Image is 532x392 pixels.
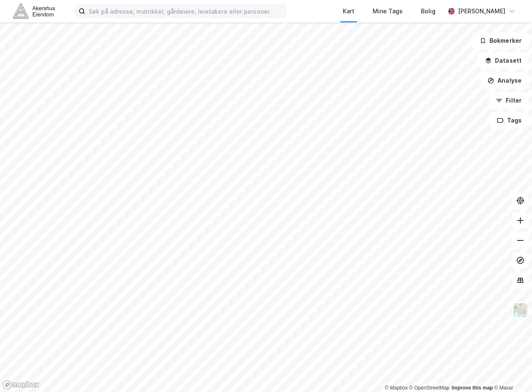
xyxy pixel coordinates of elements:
[421,6,435,16] div: Bolig
[458,6,505,16] div: [PERSON_NAME]
[490,352,532,392] div: Kontrollprogram for chat
[343,6,354,16] div: Kart
[490,352,532,392] iframe: Chat Widget
[85,5,286,17] input: Søk på adresse, matrikkel, gårdeiere, leietakere eller personer
[373,6,403,16] div: Mine Tags
[13,4,55,18] img: akershus-eiendom-logo.9091f326c980b4bce74ccdd9f866810c.svg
